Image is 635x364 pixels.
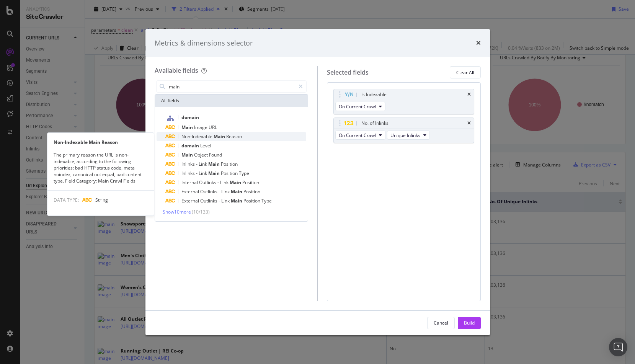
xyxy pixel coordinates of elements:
[243,198,261,204] span: Position
[221,188,231,195] span: Link
[458,317,481,329] button: Build
[231,198,243,204] span: Main
[199,170,208,176] span: Link
[231,188,243,195] span: Main
[450,66,481,78] button: Clear All
[192,209,210,215] span: ( 10 / 133 )
[464,320,475,326] div: Build
[427,317,455,329] button: Cancel
[230,179,242,186] span: Main
[194,124,209,131] span: Image
[242,179,259,186] span: Position
[609,338,627,356] div: Open Intercom Messenger
[221,170,239,176] span: Position
[333,118,474,143] div: No. of InlinkstimesOn Current CrawlUnique Inlinks
[155,66,198,75] div: Available fields
[47,152,154,184] div: The primary reason the URL is non-indexable, according to the following priorities: bad HTTP stat...
[199,179,217,186] span: Outlinks
[181,170,196,176] span: Inlinks
[208,170,221,176] span: Main
[361,119,389,127] div: No. of Inlinks
[467,92,471,97] div: times
[181,124,194,131] span: Main
[476,38,481,48] div: times
[339,103,376,110] span: On Current Crawl
[335,102,385,111] button: On Current Crawl
[155,38,253,48] div: Metrics & dimensions selector
[214,133,226,140] span: Main
[181,133,214,140] span: Non-Indexable
[333,89,474,114] div: Is IndexabletimesOn Current Crawl
[194,152,209,158] span: Object
[47,139,154,145] div: Non-Indexable Main Reason
[261,198,272,204] span: Type
[243,188,260,195] span: Position
[181,152,194,158] span: Main
[181,142,200,149] span: domain
[181,188,200,195] span: External
[200,188,219,195] span: Outlinks
[335,131,385,140] button: On Current Crawl
[239,170,249,176] span: Type
[200,198,219,204] span: Outlinks
[217,179,220,186] span: -
[208,161,221,167] span: Main
[219,198,221,204] span: -
[181,179,199,186] span: Internal
[221,198,231,204] span: Link
[145,29,490,335] div: modal
[434,320,448,326] div: Cancel
[226,133,242,140] span: Reason
[163,209,191,215] span: Show 10 more
[220,179,230,186] span: Link
[168,81,295,92] input: Search by field name
[327,68,369,77] div: Selected fields
[467,121,471,126] div: times
[219,188,221,195] span: -
[155,95,308,107] div: All fields
[209,152,222,158] span: Found
[199,161,208,167] span: Link
[361,91,387,98] div: Is Indexable
[181,161,196,167] span: Inlinks
[196,170,199,176] span: -
[200,142,211,149] span: Level
[456,69,474,76] div: Clear All
[181,114,199,121] span: domain
[209,124,217,131] span: URL
[387,131,430,140] button: Unique Inlinks
[339,132,376,139] span: On Current Crawl
[196,161,199,167] span: -
[221,161,238,167] span: Position
[181,198,200,204] span: External
[390,132,420,139] span: Unique Inlinks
